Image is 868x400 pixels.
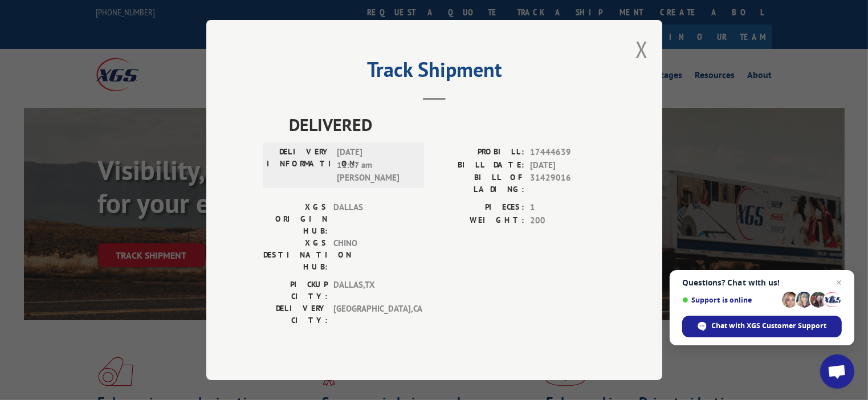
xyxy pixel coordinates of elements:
[337,146,414,185] span: [DATE] 11:07 am [PERSON_NAME]
[530,172,605,195] span: 31429016
[333,201,410,237] span: DALLAS
[832,276,846,289] span: Close chat
[267,146,331,185] label: DELIVERY INFORMATION:
[712,321,827,331] span: Chat with XGS Customer Support
[682,278,842,287] span: Questions? Chat with us!
[263,303,328,326] label: DELIVERY CITY:
[434,214,524,227] label: WEIGHT:
[530,201,605,214] span: 1
[333,303,410,326] span: [GEOGRAPHIC_DATA] , CA
[333,237,410,273] span: CHINO
[263,201,328,237] label: XGS ORIGIN HUB:
[263,279,328,303] label: PICKUP CITY:
[434,159,524,172] label: BILL DATE:
[820,354,854,389] div: Open chat
[635,34,648,64] button: Close modal
[530,214,605,227] span: 200
[682,316,842,337] div: Chat with XGS Customer Support
[434,201,524,214] label: PIECES:
[530,159,605,172] span: [DATE]
[263,237,328,273] label: XGS DESTINATION HUB:
[333,279,410,303] span: DALLAS , TX
[263,62,605,83] h2: Track Shipment
[682,296,778,304] span: Support is online
[530,146,605,159] span: 17444639
[434,146,524,159] label: PROBILL:
[434,172,524,195] label: BILL OF LADING:
[289,112,605,137] span: DELIVERED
